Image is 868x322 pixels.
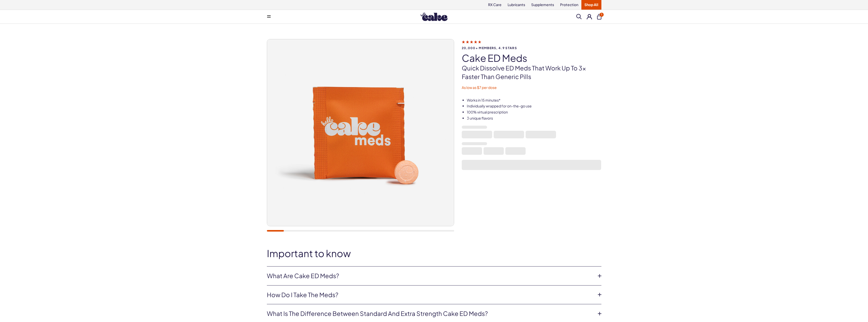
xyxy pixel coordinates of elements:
a: What is the difference between Standard and Extra Strength Cake ED meds? [267,309,593,318]
li: Works in 15 minutes* [467,98,601,103]
li: 3 unique flavors [467,116,601,121]
span: 1 [600,13,604,17]
button: 1 [597,14,601,20]
a: 20,000+ members, 4.9 stars [462,40,601,50]
li: Individually wrapped for on-the-go use [467,104,601,109]
h1: Cake ED Meds [462,53,601,63]
img: Cake ED Meds [267,39,454,226]
p: Quick dissolve ED Meds that work up to 3x faster than generic pills [462,64,601,81]
h2: Important to know [267,248,601,259]
span: 20,000+ members, 4.9 stars [462,46,601,50]
a: What are Cake ED Meds? [267,272,593,280]
p: As low as $7 per dose [462,85,601,90]
li: 100% virtual prescription [467,110,601,115]
a: How do I take the meds? [267,291,593,299]
img: Hello Cake [420,12,448,21]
